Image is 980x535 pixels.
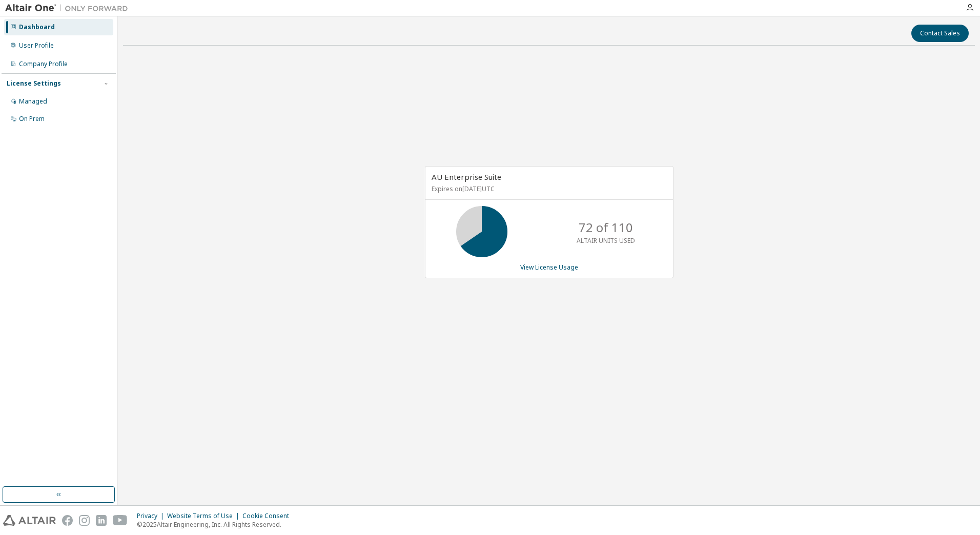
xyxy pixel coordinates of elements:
[167,512,242,520] div: Website Terms of Use
[19,97,47,106] div: Managed
[19,115,45,123] div: On Prem
[19,42,54,50] div: User Profile
[19,60,68,68] div: Company Profile
[7,79,61,88] div: License Settings
[3,515,56,526] img: altair_logo.svg
[242,512,295,520] div: Cookie Consent
[520,263,578,272] a: View License Usage
[137,512,167,520] div: Privacy
[62,515,73,526] img: facebook.svg
[432,184,664,193] p: Expires on [DATE] UTC
[911,25,969,42] button: Contact Sales
[579,219,633,236] p: 72 of 110
[432,172,501,182] span: AU Enterprise Suite
[19,23,55,31] div: Dashboard
[577,236,635,245] p: ALTAIR UNITS USED
[113,515,128,526] img: youtube.svg
[5,3,133,13] img: Altair One
[137,520,295,529] p: © 2025 Altair Engineering, Inc. All Rights Reserved.
[79,515,90,526] img: instagram.svg
[96,515,107,526] img: linkedin.svg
